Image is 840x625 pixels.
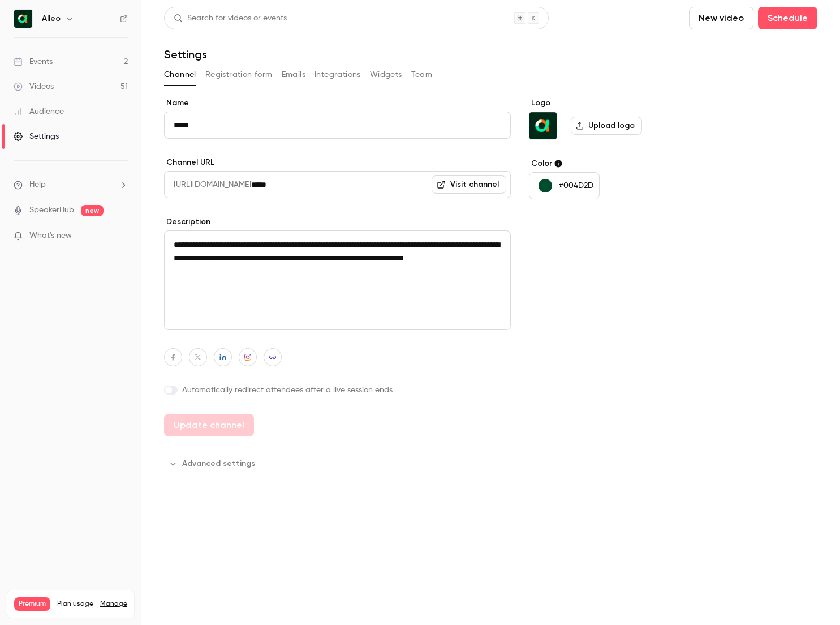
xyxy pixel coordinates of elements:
section: Logo [529,97,703,140]
button: Registration form [205,66,273,84]
a: Visit channel [432,175,506,194]
div: Settings [14,131,59,142]
button: Advanced settings [164,455,262,473]
label: Channel URL [164,157,511,168]
label: Name [164,97,511,109]
iframe: Noticeable Trigger [114,231,128,241]
button: Emails [282,66,305,84]
span: new [81,205,104,216]
button: Channel [164,66,196,84]
button: Integrations [315,66,361,84]
p: #004D2D [559,180,593,191]
h1: Settings [164,48,207,61]
button: Team [411,66,433,84]
div: Videos [14,81,54,92]
label: Automatically redirect attendees after a live session ends [164,384,511,396]
div: Events [14,56,53,67]
div: Search for videos or events [174,12,287,24]
h6: Alleo [42,13,61,24]
img: Alleo [529,112,557,139]
span: [URL][DOMAIN_NAME] [164,171,251,198]
div: Audience [14,106,64,117]
button: New video [689,7,753,29]
img: Alleo [14,10,32,28]
button: Widgets [370,66,402,84]
button: Schedule [758,7,817,29]
button: #004D2D [529,172,600,199]
span: Help [29,179,46,191]
label: Description [164,216,511,228]
li: help-dropdown-opener [14,179,128,191]
label: Upload logo [571,117,642,135]
span: Plan usage [57,600,93,609]
a: Manage [100,600,127,609]
label: Logo [529,97,703,109]
span: Premium [14,597,50,611]
span: What's new [29,230,72,242]
a: SpeakerHub [29,204,74,216]
label: Color [529,158,703,169]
